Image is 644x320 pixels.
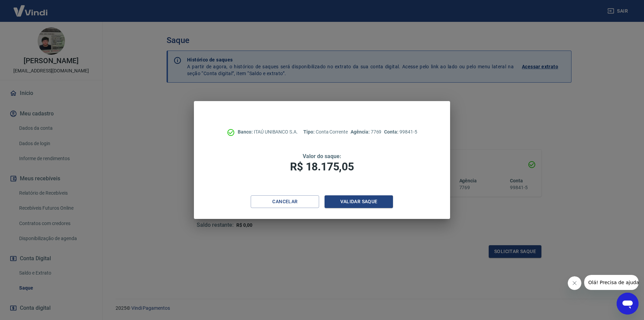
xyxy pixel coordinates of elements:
p: Conta Corrente [303,128,348,136]
span: Banco: [238,129,254,135]
p: 7769 [351,128,381,136]
iframe: Mensagem da empresa [584,275,639,290]
span: R$ 18.175,05 [290,160,354,173]
p: ITAÚ UNIBANCO S.A. [238,128,298,136]
span: Olá! Precisa de ajuda? [4,5,57,10]
span: Conta: [384,129,399,135]
button: Validar saque [325,195,393,208]
button: Cancelar [251,195,319,208]
iframe: Fechar mensagem [568,276,581,290]
span: Agência: [351,129,371,135]
p: 99841-5 [384,128,417,136]
span: Valor do saque: [303,153,341,159]
iframe: Botão para abrir a janela de mensagens [617,293,639,315]
span: Tipo: [303,129,316,135]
